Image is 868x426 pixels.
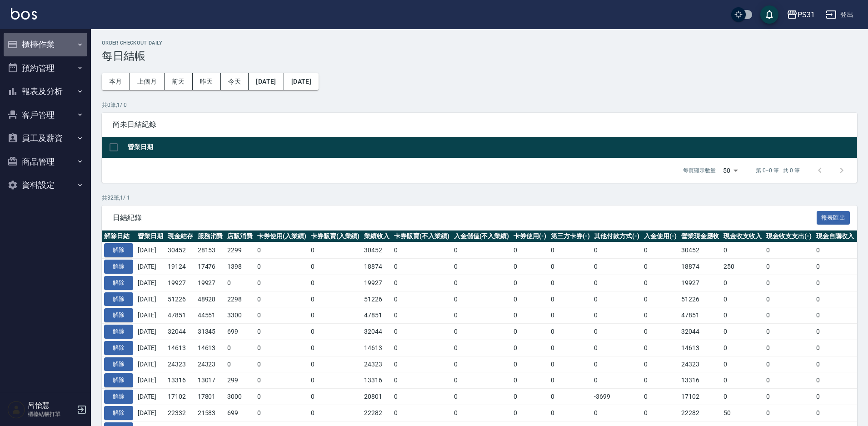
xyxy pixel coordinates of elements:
td: 0 [764,405,814,421]
td: 0 [452,291,512,307]
button: 解除 [104,390,133,404]
td: 14613 [679,340,722,356]
td: 0 [642,291,679,307]
td: 0 [592,291,642,307]
td: 24323 [165,356,195,372]
td: 0 [511,324,549,340]
td: 51226 [679,291,722,307]
td: 0 [309,372,362,389]
td: 0 [642,389,679,405]
td: 0 [392,372,452,389]
button: 解除 [104,325,133,339]
button: 前天 [165,73,193,90]
td: [DATE] [135,259,165,275]
td: 0 [392,405,452,421]
td: 17476 [195,259,225,275]
td: 0 [511,307,549,324]
td: 0 [309,356,362,372]
td: 0 [814,291,857,307]
td: 0 [721,372,764,389]
td: 31345 [195,324,225,340]
td: 0 [309,307,362,324]
button: 本月 [102,73,130,90]
td: 0 [721,356,764,372]
td: 0 [642,405,679,421]
td: 0 [452,307,512,324]
button: 解除 [104,276,133,290]
button: 客戶管理 [4,103,87,127]
td: [DATE] [135,275,165,291]
td: 13017 [195,372,225,389]
td: 51226 [362,291,392,307]
th: 現金自購收入 [814,231,857,242]
span: 日結紀錄 [113,213,817,222]
td: 0 [592,356,642,372]
td: 0 [511,356,549,372]
td: 1398 [225,259,255,275]
td: 0 [309,405,362,421]
td: 299 [225,372,255,389]
button: 登出 [822,6,857,23]
td: 18874 [679,259,722,275]
th: 營業現金應收 [679,231,722,242]
td: 0 [764,275,814,291]
td: 0 [225,340,255,356]
td: 0 [255,242,309,259]
td: 0 [549,307,592,324]
td: 0 [452,324,512,340]
td: 20801 [362,389,392,405]
td: 0 [642,340,679,356]
td: 0 [511,389,549,405]
td: 0 [452,340,512,356]
td: [DATE] [135,356,165,372]
td: 0 [549,340,592,356]
td: 22282 [362,405,392,421]
th: 服務消費 [195,231,225,242]
td: 0 [721,291,764,307]
td: 0 [255,356,309,372]
td: 0 [452,389,512,405]
td: 699 [225,405,255,421]
td: 0 [814,324,857,340]
td: 0 [392,259,452,275]
th: 業績收入 [362,231,392,242]
td: [DATE] [135,324,165,340]
td: 0 [392,356,452,372]
td: 0 [592,242,642,259]
th: 營業日期 [125,137,857,158]
td: 13316 [362,372,392,389]
td: 0 [814,372,857,389]
td: 0 [814,340,857,356]
button: 商品管理 [4,150,87,174]
button: 櫃檯作業 [4,33,87,56]
td: 0 [309,275,362,291]
td: 0 [255,259,309,275]
td: [DATE] [135,340,165,356]
button: 預約管理 [4,56,87,80]
td: 0 [814,259,857,275]
td: 0 [642,307,679,324]
button: 今天 [221,73,249,90]
td: 0 [592,324,642,340]
td: 0 [549,259,592,275]
th: 卡券使用(-) [511,231,549,242]
td: 0 [549,324,592,340]
td: 0 [764,372,814,389]
h3: 每日結帳 [102,50,857,62]
td: 0 [511,259,549,275]
td: 0 [309,389,362,405]
button: 解除 [104,308,133,322]
td: 0 [721,307,764,324]
td: 0 [549,242,592,259]
td: 14613 [165,340,195,356]
img: Person [7,401,25,419]
td: 0 [721,324,764,340]
td: 48928 [195,291,225,307]
th: 卡券販賣(入業績) [309,231,362,242]
td: 13316 [679,372,722,389]
td: 0 [592,340,642,356]
td: [DATE] [135,307,165,324]
td: -3699 [592,389,642,405]
th: 店販消費 [225,231,255,242]
td: 0 [452,405,512,421]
